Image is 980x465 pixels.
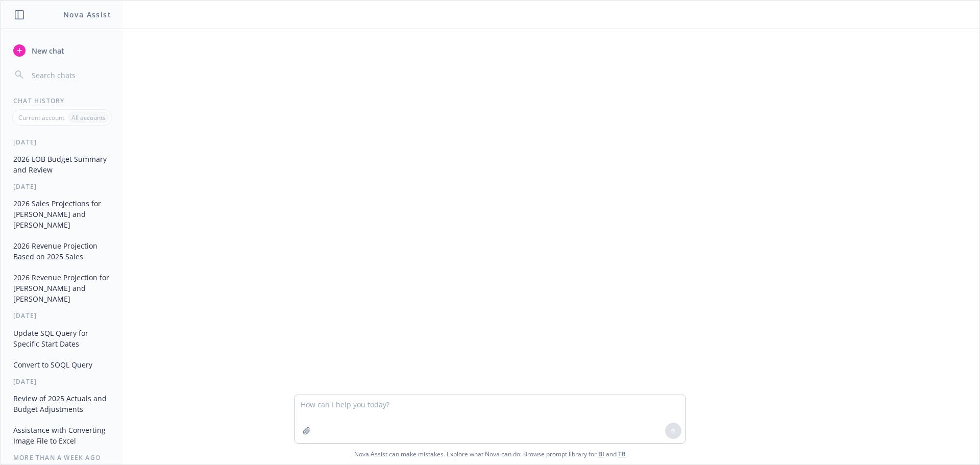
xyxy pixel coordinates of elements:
[9,269,115,307] button: 2026 Revenue Projection for [PERSON_NAME] and [PERSON_NAME]
[30,45,64,56] span: New chat
[9,356,115,373] button: Convert to SOQL Query
[1,311,123,320] div: [DATE]
[1,96,123,105] div: Chat History
[1,453,123,462] div: More than a week ago
[9,41,115,60] button: New chat
[9,325,115,352] button: Update SQL Query for Specific Start Dates
[9,195,115,233] button: 2026 Sales Projections for [PERSON_NAME] and [PERSON_NAME]
[30,68,111,82] input: Search chats
[9,151,115,178] button: 2026 LOB Budget Summary and Review
[5,444,975,464] span: Nova Assist can make mistakes. Explore what Nova can do: Browse prompt library for and
[598,450,604,458] a: BI
[618,450,626,458] a: TR
[1,377,123,386] div: [DATE]
[1,182,123,191] div: [DATE]
[9,237,115,265] button: 2026 Revenue Projection Based on 2025 Sales
[71,113,106,122] p: All accounts
[1,138,123,146] div: [DATE]
[9,390,115,418] button: Review of 2025 Actuals and Budget Adjustments
[18,113,64,122] p: Current account
[63,9,111,20] h1: Nova Assist
[9,422,115,449] button: Assistance with Converting Image File to Excel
